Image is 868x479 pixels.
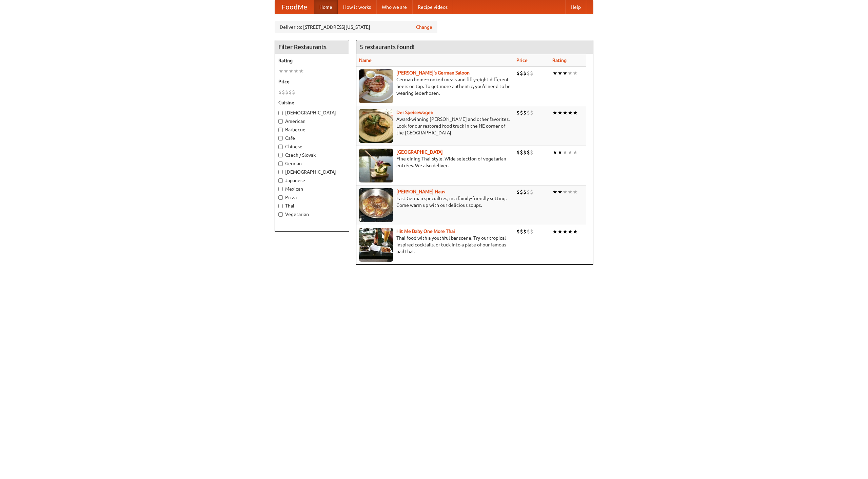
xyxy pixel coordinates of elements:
li: ★ [573,188,578,196]
li: $ [516,69,520,77]
li: $ [516,109,520,116]
li: $ [523,149,527,156]
li: $ [520,109,523,116]
input: German [278,161,283,166]
li: ★ [563,69,568,77]
a: Price [516,58,528,63]
a: Rating [552,58,567,63]
h4: Filter Restaurants [275,40,349,54]
li: $ [520,149,523,156]
ng-pluralize: 5 restaurants found! [360,44,415,50]
li: ★ [563,228,568,235]
a: [PERSON_NAME] Haus [396,189,445,194]
img: speisewagen.jpg [359,109,393,143]
a: Home [314,0,338,14]
li: $ [278,88,282,96]
input: Barbecue [278,128,283,132]
li: $ [520,228,523,235]
input: American [278,119,283,124]
li: ★ [283,67,289,75]
input: Pizza [278,195,283,200]
div: Deliver to: [STREET_ADDRESS][US_STATE] [275,21,437,33]
li: ★ [568,228,573,235]
label: Chinese [278,143,346,150]
label: Barbecue [278,126,346,133]
label: Vegetarian [278,211,346,218]
li: $ [530,109,533,116]
p: German home-cooked meals and fifty-eight different beers on tap. To get more authentic, you'd nee... [359,76,511,96]
a: Hit Me Baby One More Thai [396,228,455,234]
p: Award-winning [PERSON_NAME] and other favorites. Look for our restored food truck in the NE corne... [359,116,511,136]
li: ★ [557,149,563,156]
li: ★ [557,69,563,77]
input: Thai [278,204,283,208]
li: $ [523,69,527,77]
label: Cafe [278,135,346,141]
li: ★ [573,109,578,116]
p: East German specialties, in a family-friendly setting. Come warm up with our delicious soups. [359,195,511,209]
li: ★ [563,188,568,196]
p: Fine dining Thai-style. Wide selection of vegetarian entrées. We also deliver. [359,155,511,169]
li: ★ [568,69,573,77]
li: ★ [552,188,557,196]
a: Change [416,24,432,30]
input: [DEMOGRAPHIC_DATA] [278,111,283,115]
label: Pizza [278,194,346,201]
label: Japanese [278,177,346,184]
li: ★ [278,67,283,75]
li: $ [523,228,527,235]
input: Japanese [278,178,283,183]
input: Cafe [278,136,283,140]
li: ★ [557,188,563,196]
li: $ [527,228,530,235]
input: Czech / Slovak [278,153,283,157]
a: Who we are [376,0,412,14]
a: Der Speisewagen [396,110,433,115]
a: Name [359,58,372,63]
li: ★ [552,228,557,235]
li: $ [527,149,530,156]
li: $ [289,88,292,96]
li: $ [282,88,285,96]
li: ★ [563,109,568,116]
li: $ [530,228,533,235]
input: Chinese [278,145,283,149]
li: $ [530,149,533,156]
h5: Cuisine [278,99,346,106]
li: ★ [573,228,578,235]
li: ★ [294,67,299,75]
li: ★ [557,109,563,116]
li: ★ [289,67,294,75]
li: ★ [563,149,568,156]
li: $ [523,109,527,116]
h5: Price [278,78,346,85]
li: $ [527,69,530,77]
h5: Rating [278,57,346,64]
li: $ [527,188,530,196]
li: $ [530,69,533,77]
li: ★ [552,149,557,156]
li: $ [516,228,520,235]
li: $ [520,69,523,77]
label: Czech / Slovak [278,152,346,158]
li: ★ [568,149,573,156]
label: Thai [278,202,346,209]
a: Recipe videos [412,0,453,14]
img: babythai.jpg [359,228,393,262]
li: ★ [573,149,578,156]
b: [GEOGRAPHIC_DATA] [396,149,443,155]
b: [PERSON_NAME]'s German Saloon [396,70,470,75]
img: kohlhaus.jpg [359,188,393,222]
li: $ [527,109,530,116]
input: Vegetarian [278,212,283,217]
li: ★ [568,109,573,116]
li: $ [523,188,527,196]
img: esthers.jpg [359,69,393,103]
label: American [278,118,346,125]
li: $ [516,188,520,196]
input: [DEMOGRAPHIC_DATA] [278,170,283,174]
img: satay.jpg [359,149,393,182]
